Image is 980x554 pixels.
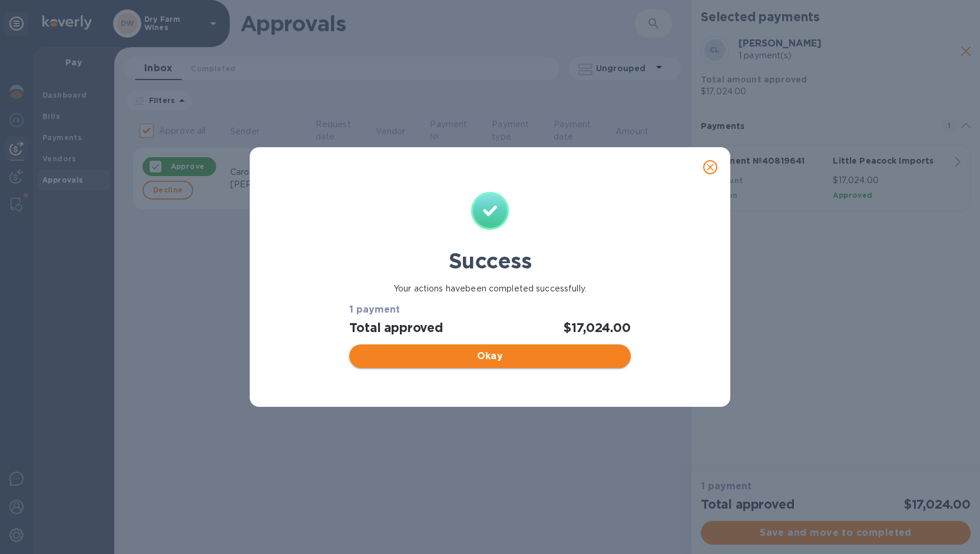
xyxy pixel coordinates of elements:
[564,320,630,335] h2: $17,024.00
[349,320,443,335] h2: Total approved
[345,248,635,273] h1: Success
[696,153,724,181] button: close
[349,344,630,368] button: Okay
[359,349,621,363] span: Okay
[349,304,630,316] h3: 1 payment
[345,283,635,295] p: Your actions have been completed successfully.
